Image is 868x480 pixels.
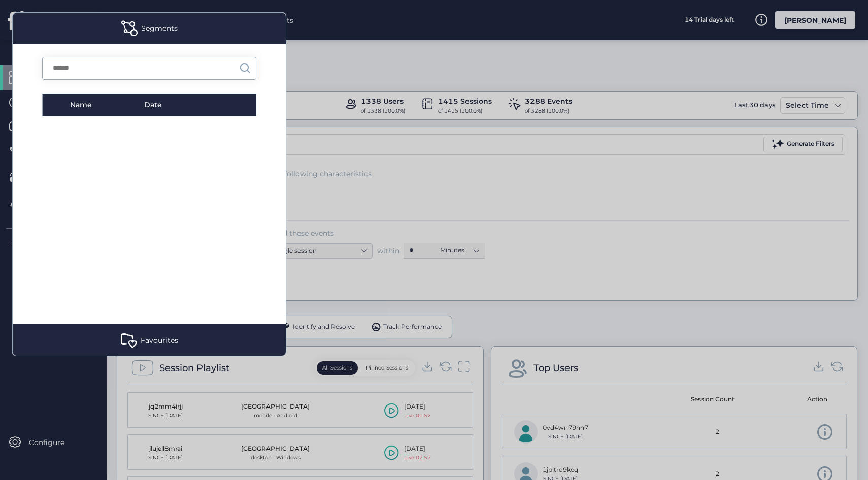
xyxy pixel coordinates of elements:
[141,23,178,34] div: Segments
[141,335,178,346] div: Favourites
[144,99,221,110] div: Date
[70,99,144,110] div: Name
[13,13,286,44] div: Segments
[13,324,286,356] div: Favourites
